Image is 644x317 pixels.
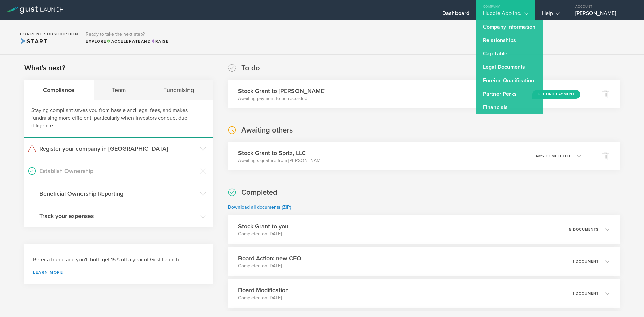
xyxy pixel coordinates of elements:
[442,10,469,20] div: Dashboard
[33,270,204,274] a: Learn more
[107,39,141,44] span: Accelerate
[241,188,277,197] h2: Completed
[483,10,528,20] div: Huddle App Inc.
[238,149,324,157] h3: Stock Grant to Sprtz, LLC
[94,80,145,100] div: Team
[24,63,65,73] h2: What's next?
[39,212,197,220] h3: Track your expenses
[39,167,197,175] h3: Establish Ownership
[20,32,78,36] h2: Current Subscription
[238,254,301,263] h3: Board Action: new CEO
[238,95,326,102] p: Awaiting payment to be recorded
[238,295,289,301] p: Completed on [DATE]
[107,39,151,44] span: and
[228,204,291,210] a: Download all documents (ZIP)
[573,292,599,295] p: 1 document
[536,154,570,158] p: 4 5 completed
[39,189,197,198] h3: Beneficial Ownership Reporting
[610,285,644,317] iframe: Chat Widget
[241,63,260,73] h2: To do
[238,87,326,95] h3: Stock Grant to [PERSON_NAME]
[33,256,204,264] h3: Refer a friend and you'll both get 15% off a year of Gust Launch.
[145,80,213,100] div: Fundraising
[542,10,560,20] div: Help
[39,144,197,153] h3: Register your company in [GEOGRAPHIC_DATA]
[569,228,599,231] p: 5 documents
[532,90,580,99] div: Record Payment
[86,38,169,44] div: Explore
[86,32,169,37] h3: Ready to take the next step?
[228,80,591,108] div: Stock Grant to [PERSON_NAME]Awaiting payment to be recordedRecord Payment
[575,10,632,20] div: [PERSON_NAME]
[20,38,47,45] span: Start
[238,263,301,269] p: Completed on [DATE]
[82,27,172,48] div: Ready to take the next step?ExploreAccelerateandRaise
[238,157,324,164] p: Awaiting signature from [PERSON_NAME]
[151,39,169,44] span: Raise
[238,231,288,237] p: Completed on [DATE]
[238,286,289,295] h3: Board Modification
[538,154,542,158] em: of
[573,260,599,263] p: 1 document
[24,80,94,100] div: Compliance
[238,222,288,231] h3: Stock Grant to you
[24,100,213,138] div: Staying compliant saves you from hassle and legal fees, and makes fundraising more efficient, par...
[241,125,293,135] h2: Awaiting others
